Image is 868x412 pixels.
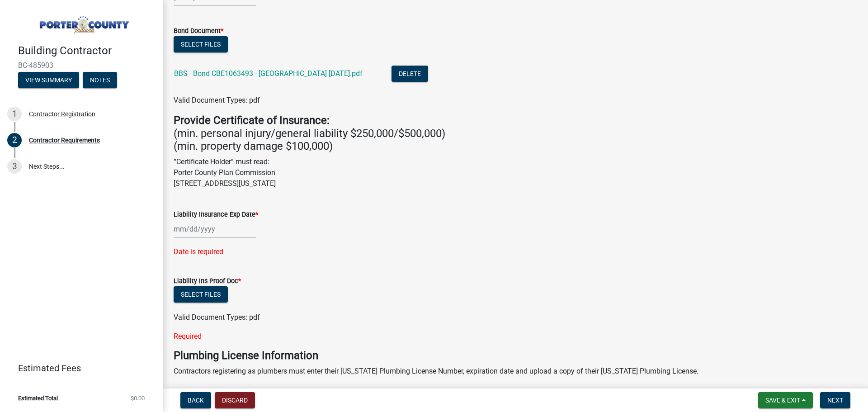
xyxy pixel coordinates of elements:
[188,397,204,404] span: Back
[174,278,241,284] label: Liability Ins Proof Doc
[18,9,148,35] img: Porter County, Indiana
[827,397,843,404] span: Next
[174,69,363,78] a: BBS - Bond CBE1063493 - [GEOGRAPHIC_DATA] [DATE].pdf
[7,133,22,147] div: 2
[18,77,79,84] wm-modal-confirm: Summary
[174,313,260,322] span: Valid Document Types: pdf
[180,392,211,408] button: Back
[215,392,255,408] button: Discard
[7,107,22,121] div: 1
[392,66,428,82] button: Delete
[29,111,95,117] div: Contractor Registration
[174,286,228,303] button: Select files
[392,70,428,79] wm-modal-confirm: Delete Document
[29,137,100,143] div: Contractor Requirements
[131,395,145,401] span: $0.00
[18,61,145,70] span: BC-485903
[174,96,260,104] span: Valid Document Types: pdf
[174,114,330,127] strong: Provide Certificate of Insurance:
[820,392,850,408] button: Next
[174,212,258,218] label: Liability Insurance Exp Date
[18,44,156,57] h4: Building Contractor
[174,331,857,342] div: Required
[765,397,800,404] span: Save & Exit
[174,366,857,377] p: Contractors registering as plumbers must enter their [US_STATE] Plumbing License Number, expirati...
[174,156,857,189] p: “Certificate Holder” must read: Porter County Plan Commission [STREET_ADDRESS][US_STATE]
[18,72,79,88] button: View Summary
[174,349,318,362] strong: Plumbing License Information
[18,395,58,401] span: Estimated Total
[7,359,148,377] a: Estimated Fees
[7,159,22,174] div: 3
[174,28,223,34] label: Bond Document
[83,72,117,88] button: Notes
[174,246,857,257] div: Date is required
[758,392,813,408] button: Save & Exit
[83,77,117,84] wm-modal-confirm: Notes
[174,220,256,238] input: mm/dd/yyyy
[174,114,857,153] h4: (min. personal injury/general liability $250,000/$500,000) (min. property damage $100,000)
[174,36,228,52] button: Select files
